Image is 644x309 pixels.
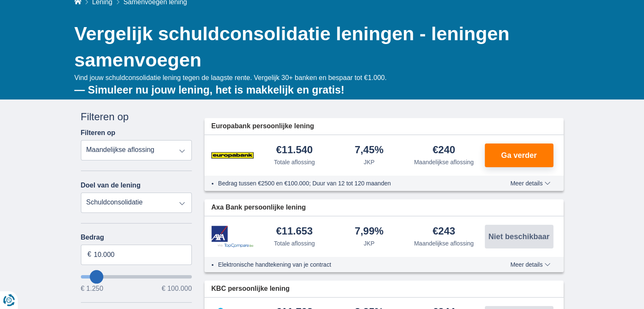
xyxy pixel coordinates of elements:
[364,158,375,166] div: JKP
[218,260,479,269] li: Elektronische handtekening van je contract
[81,129,116,137] label: Filteren op
[81,234,192,241] label: Bedrag
[501,152,536,159] span: Ga verder
[81,275,192,279] input: wantToBorrow
[81,182,141,189] label: Doel van de lening
[162,285,192,292] span: € 100.000
[414,158,474,166] div: Maandelijkse aflossing
[488,233,549,240] span: Niet beschikbaar
[504,180,556,187] button: Meer details
[81,110,192,124] div: Filteren op
[504,261,556,268] button: Meer details
[355,226,384,237] div: 7,99%
[75,84,345,96] b: — Simuleer nu jouw lening, het is makkelijk en gratis!
[276,226,313,237] div: €11.653
[274,239,315,248] div: Totale aflossing
[485,143,553,167] button: Ga verder
[355,145,384,156] div: 7,45%
[75,21,564,73] h1: Vergelijk schuldconsolidatie leningen - leningen samenvoegen
[433,226,455,237] div: €243
[218,179,479,188] li: Bedrag tussen €2500 en €100.000; Duur van 12 tot 120 maanden
[211,226,254,248] img: product.pl.alt Axa Bank
[211,203,306,212] span: Axa Bank persoonlijke lening
[276,145,313,156] div: €11.540
[364,239,375,248] div: JKP
[485,225,553,248] button: Niet beschikbaar
[211,284,290,294] span: KBC persoonlijke lening
[433,145,455,156] div: €240
[81,285,103,292] span: € 1.250
[510,180,550,186] span: Meer details
[75,73,564,97] div: Vind jouw schuldconsolidatie lening tegen de laagste rente. Vergelijk 30+ banken en bespaar tot €...
[211,121,314,131] span: Europabank persoonlijke lening
[414,239,474,248] div: Maandelijkse aflossing
[88,250,91,259] span: €
[274,158,315,166] div: Totale aflossing
[211,145,254,166] img: product.pl.alt Europabank
[510,262,550,268] span: Meer details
